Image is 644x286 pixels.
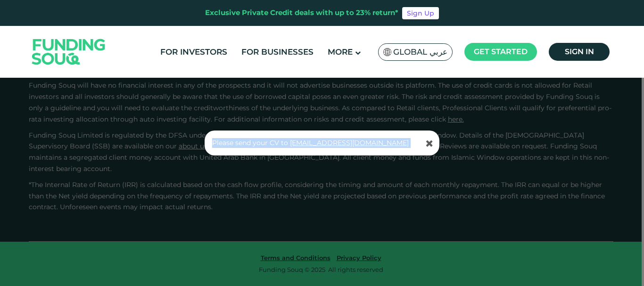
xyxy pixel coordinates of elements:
[205,8,398,18] div: Exclusive Private Credit deals with up to 23% return*
[158,44,230,60] a: For Investors
[565,47,594,56] span: Sign in
[23,28,115,75] img: Logo
[212,139,288,147] span: Please send your CV to
[474,47,528,56] span: Get started
[383,48,392,56] img: SA Flag
[328,47,353,57] span: More
[290,139,409,147] a: [EMAIL_ADDRESS][DOMAIN_NAME]
[239,44,316,60] a: For Businesses
[402,7,439,19] a: Sign Up
[549,43,610,61] a: Sign in
[393,47,447,57] span: Global عربي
